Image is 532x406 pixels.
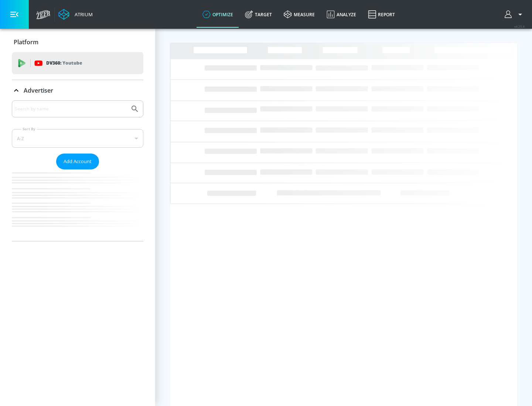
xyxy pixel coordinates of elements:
[278,1,321,28] a: measure
[12,32,143,52] div: Platform
[12,129,143,148] div: A-Z
[21,127,37,131] label: Sort By
[58,9,93,20] a: Atrium
[362,1,401,28] a: Report
[197,1,239,28] a: optimize
[56,154,99,169] button: Add Account
[24,86,53,94] p: Advertiser
[12,169,143,241] nav: list of Advertiser
[46,59,82,67] p: DV360:
[14,38,38,46] p: Platform
[62,59,82,67] p: Youtube
[239,1,278,28] a: Target
[514,24,525,28] span: v 4.25.4
[72,11,93,18] div: Atrium
[64,157,92,166] span: Add Account
[15,104,127,114] input: Search by name
[12,80,143,101] div: Advertiser
[12,100,143,241] div: Advertiser
[321,1,362,28] a: Analyze
[12,52,143,74] div: DV360: Youtube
